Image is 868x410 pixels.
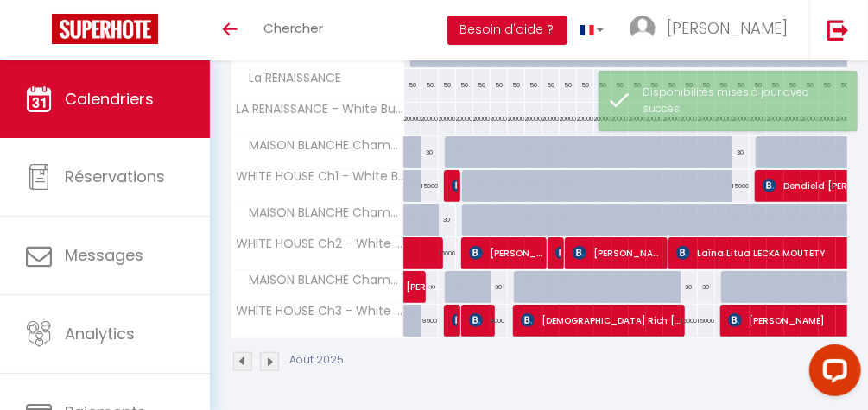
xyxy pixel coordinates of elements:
span: WHITE HOUSE Ch3 - White Butterfly Hotels - [GEOGRAPHIC_DATA] [234,305,407,318]
div: 20000 [508,103,525,135]
div: 20000 [577,103,594,135]
div: 50 [439,69,456,101]
span: MAISON BLANCHE Chambre 3 [234,271,407,290]
div: 50 [784,69,801,101]
div: 20000 [473,103,491,135]
span: Réservations [65,166,165,187]
div: 20000 [421,103,439,135]
div: 50 [404,69,421,101]
div: 50 [767,69,784,101]
span: [PERSON_NAME] [573,237,665,269]
span: [PERSON_NAME] [452,169,458,202]
div: 50 [629,69,646,101]
div: 15000 [698,305,715,337]
span: LA RENAISSANCE - White Butterfly Hotels - [GEOGRAPHIC_DATA] [234,103,407,116]
div: 50 [819,69,836,101]
div: 50 [542,69,560,101]
span: [PERSON_NAME] [555,237,561,269]
span: [DEMOGRAPHIC_DATA] Rich [PERSON_NAME] [521,304,682,337]
span: La RENAISSANCE [234,69,346,88]
div: 15000 [681,305,698,337]
span: MAISON BLANCHE Chambre 2 [234,204,407,223]
div: 50 [698,69,715,101]
span: WHITE HOUSE Ch1 - White Butterfly Hotels - [GEOGRAPHIC_DATA] [234,170,407,183]
div: 20000 [456,103,473,135]
span: Chercher [263,19,323,37]
div: 30 [698,271,715,303]
div: 30 [421,136,439,168]
span: [PERSON_NAME] [406,262,446,294]
div: 50 [646,69,663,101]
span: [PERSON_NAME] [469,237,544,269]
div: 20000 [542,103,560,135]
span: Analytics [65,323,135,344]
span: [PERSON_NAME] [667,17,788,39]
div: 50 [750,69,767,101]
div: 30 [439,204,456,236]
a: [PERSON_NAME] [397,271,415,304]
img: ... [630,16,656,41]
div: 9500 [421,305,439,337]
p: Août 2025 [289,352,344,369]
div: 50 [681,69,698,101]
div: 50 [732,69,750,101]
div: 9000 [491,305,508,337]
div: 15000 [732,170,750,202]
iframe: LiveChat chat widget [795,337,868,410]
div: 15000 [421,170,439,202]
button: Besoin d'aide ? [447,16,567,45]
span: Messages [65,244,143,266]
div: 30 [681,271,698,303]
div: 50 [611,69,629,101]
div: 50 [473,69,491,101]
div: 50 [456,69,473,101]
div: 50 [491,69,508,101]
div: 50 [594,69,611,101]
div: 20000 [439,103,456,135]
div: 30 [491,271,508,303]
img: Super Booking [52,14,158,44]
span: WHITE HOUSE Ch2 - White Butterfly Hotels - [GEOGRAPHIC_DATA] [234,237,407,250]
span: MAISON BLANCHE Chambre 1 [234,136,407,155]
div: 20000 [560,103,577,135]
span: DE LA [PERSON_NAME] [452,304,458,337]
div: 50 [525,69,542,101]
div: 50 [715,69,732,101]
div: 50 [421,69,439,101]
div: 50 [663,69,681,101]
div: 50 [508,69,525,101]
div: 50 [577,69,594,101]
span: Calendriers [65,88,154,110]
div: 50 [801,69,819,101]
div: 50 [836,69,853,101]
span: [PERSON_NAME] [469,304,492,337]
div: 20000 [525,103,542,135]
div: 50 [560,69,577,101]
img: logout [827,19,849,41]
div: 20000 [594,103,611,135]
div: Disponibilités mises à jour avec succès [643,85,839,117]
div: 20000 [491,103,508,135]
div: 20000 [404,103,421,135]
div: 30 [732,136,750,168]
